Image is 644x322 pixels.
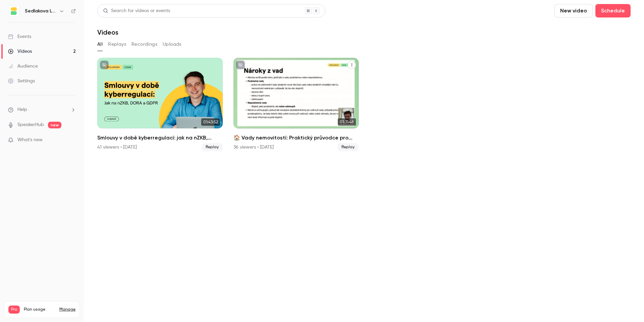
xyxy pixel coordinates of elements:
button: New video [554,4,593,17]
div: Search for videos or events [103,7,170,14]
a: SpeakerHub [17,121,44,128]
ul: Videos [97,58,631,151]
div: Audience [8,63,38,70]
div: 36 viewers • [DATE] [233,144,274,151]
a: Manage [59,307,75,312]
li: Smlouvy v době kyberregulací: jak na nZKB, DORA a GDPR [97,58,223,151]
div: Videos [8,48,32,55]
h2: 🏠 Vady nemovitostí: Praktický průvodce pro makléře [233,134,359,142]
iframe: Noticeable Trigger [68,137,76,143]
span: What's new [17,136,43,144]
span: Plan usage [24,307,55,312]
span: 01:31:48 [338,118,356,126]
section: Videos [97,4,631,318]
button: unpublished [236,61,245,69]
span: 01:43:52 [201,118,220,126]
span: new [48,122,61,128]
button: Schedule [595,4,631,17]
button: unpublished [100,61,109,69]
button: Replays [108,39,126,50]
h6: Sedlakova Legal [25,8,56,14]
button: Uploads [163,39,181,50]
div: Settings [8,78,35,84]
span: Pro [8,306,20,314]
h1: Videos [97,28,118,36]
a: 01:31:48🏠 Vady nemovitostí: Praktický průvodce pro makléře36 viewers • [DATE]Replay [233,58,359,151]
button: Recordings [131,39,157,50]
span: Help [17,106,27,113]
li: help-dropdown-opener [8,106,76,113]
li: 🏠 Vady nemovitostí: Praktický průvodce pro makléře [233,58,359,151]
span: Replay [202,143,223,151]
img: Sedlakova Legal [8,6,19,16]
a: 01:43:52Smlouvy v době kyberregulací: jak na nZKB, DORA a GDPR41 viewers • [DATE]Replay [97,58,223,151]
h2: Smlouvy v době kyberregulací: jak na nZKB, DORA a GDPR [97,134,223,142]
button: All [97,39,103,50]
div: 41 viewers • [DATE] [97,144,137,151]
span: Replay [337,143,359,151]
div: Events [8,33,31,40]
